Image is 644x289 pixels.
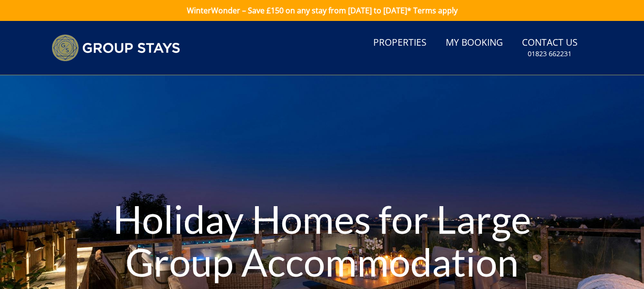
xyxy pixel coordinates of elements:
img: Group Stays [51,34,180,61]
a: My Booking [442,32,507,54]
a: Properties [369,32,430,54]
small: 01823 662231 [528,49,572,59]
a: Contact Us01823 662231 [518,32,582,63]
